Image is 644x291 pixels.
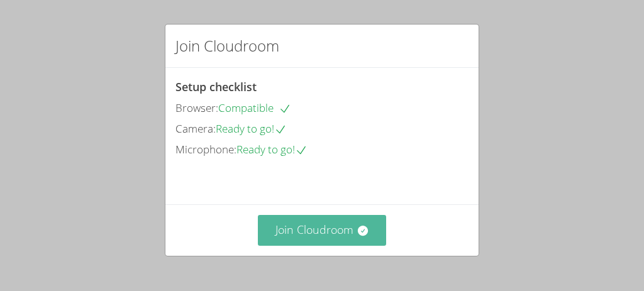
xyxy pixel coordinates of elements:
span: Compatible [218,101,291,115]
span: Microphone: [175,142,236,156]
span: Setup checklist [175,79,257,94]
span: Ready to go! [216,121,287,136]
h2: Join Cloudroom [175,35,279,57]
button: Join Cloudroom [258,215,387,246]
span: Camera: [175,121,216,136]
span: Browser: [175,101,218,115]
span: Ready to go! [236,142,308,156]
